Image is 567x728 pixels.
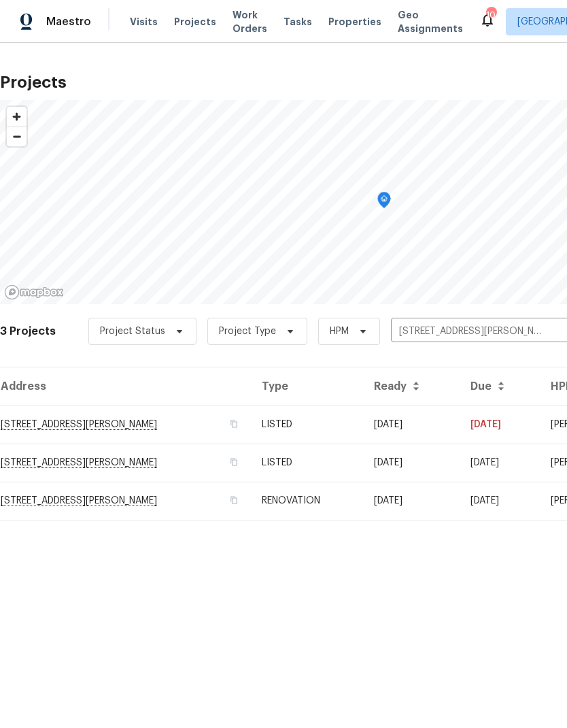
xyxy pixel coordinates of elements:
button: Copy Address [228,494,240,506]
td: [DATE] [460,444,540,482]
td: [DATE] [460,482,540,520]
td: RENOVATION [251,482,362,520]
td: [DATE] [460,406,540,444]
button: Copy Address [228,456,240,468]
td: [DATE] [363,444,460,482]
td: LISTED [251,406,362,444]
span: HPM [330,325,349,338]
th: Type [251,367,362,406]
input: Search projects [391,321,547,342]
span: Project Status [100,325,165,338]
div: 10 [486,8,496,22]
button: Zoom in [7,107,27,127]
button: Zoom out [7,127,27,146]
td: LISTED [251,444,362,482]
span: Tasks [283,17,312,27]
th: Due [460,367,540,406]
td: [DATE] [363,406,460,444]
span: Project Type [219,325,276,338]
td: Acq COE 2025-03-13T00:00:00.000Z [363,482,460,520]
button: Copy Address [228,418,240,430]
span: Work Orders [233,8,267,35]
th: Ready [363,367,460,406]
span: Visits [130,15,158,29]
a: Mapbox homepage [4,284,64,300]
span: Geo Assignments [398,8,463,35]
span: Properties [328,15,381,29]
div: Map marker [377,192,391,213]
span: Maestro [46,15,91,29]
span: Projects [174,15,216,29]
